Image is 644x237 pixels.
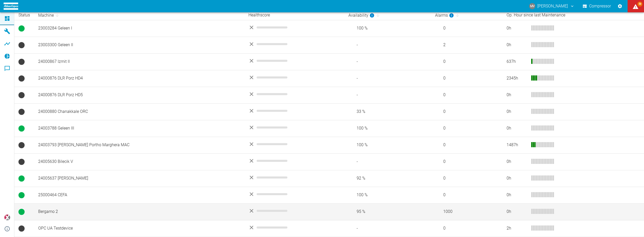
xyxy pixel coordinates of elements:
span: 0 [435,225,498,231]
div: 0 h [507,42,527,48]
td: 24003793 [PERSON_NAME] Portho Marghera MAC [34,137,244,153]
span: No Data [18,75,25,82]
span: No Data [18,225,25,232]
span: 0 [435,159,498,165]
th: Healthscore [244,11,344,20]
span: 33 % [348,109,427,115]
img: Xplore Logo [4,214,10,221]
span: 2 [435,42,498,48]
span: 0 [435,125,498,131]
td: 24000876 DLR Porz HD5 [34,87,244,103]
span: - [348,92,427,98]
span: 0 [435,175,498,181]
span: - [348,225,427,231]
span: 95 % [348,209,427,215]
td: 24005630 Bilecik V [34,153,244,170]
div: 0 h [507,175,527,181]
div: No data [248,91,340,97]
td: 24000876 DLR Porz HD4 [34,70,244,87]
div: No data [248,58,340,64]
div: 0 h [507,125,527,131]
span: 0 [435,192,498,198]
span: Running [18,125,25,132]
span: No Data [18,42,25,48]
span: 100 % [348,142,427,148]
td: 24000880 Chanakkale ORC [34,103,244,120]
span: 1000 [435,209,498,215]
span: - [348,59,427,65]
div: 637 h [507,59,527,65]
span: Machine [38,12,61,18]
span: No Data [18,142,25,148]
span: 0 [435,109,498,115]
span: Running [18,192,25,198]
span: 0 [435,75,498,81]
th: Status [14,11,34,20]
div: 0 h [507,209,527,215]
img: logo [4,3,18,9]
div: 0 h [507,92,527,98]
div: No data [248,74,340,81]
div: calculated for the last 7 days [348,12,375,18]
td: Bergamo 2 [34,203,244,220]
span: Running [18,25,25,32]
div: No data [248,208,340,214]
span: 0 [435,142,498,148]
div: No data [248,24,340,31]
span: 0 [435,59,498,65]
div: 2345 h [507,75,527,81]
span: 0 [435,25,498,31]
div: 0 h [507,109,527,115]
div: No data [248,191,340,197]
td: OPC UA Testdevice [34,220,244,237]
div: No data [248,124,340,131]
span: No Data [18,92,25,98]
span: 100 % [348,125,427,131]
span: No Data [18,159,25,165]
div: calculated for the last 7 days [435,12,454,18]
span: - [348,75,427,81]
span: No Data [18,109,25,115]
td: 24000867 Izmit II [34,53,244,70]
div: No data [248,158,340,164]
div: No data [248,108,340,114]
span: Running [18,209,25,215]
span: 100 % [348,25,427,31]
th: Op. Hour since last Maintenance [502,11,644,20]
button: Settings [615,2,625,11]
button: mirkovollrath@gmail.com [528,2,575,11]
td: 25000464 CEFA [34,187,244,203]
td: 23003284 Geleen I [34,20,244,37]
span: Running [18,175,25,182]
div: 0 h [507,25,527,31]
div: 0 h [507,159,527,165]
div: No data [248,141,340,147]
div: 1487 h [507,142,527,148]
span: 0 [435,92,498,98]
td: 24005637 [PERSON_NAME] [34,170,244,187]
td: 23003300 Geleen II [34,37,244,53]
span: - [348,42,427,48]
div: No data [248,224,340,231]
div: No data [248,41,340,47]
span: No Data [18,59,25,65]
span: - [348,159,427,165]
span: 59 [637,2,642,7]
div: No data [248,174,340,181]
div: 0 h [507,192,527,198]
td: 24003788 Geleen III [34,120,244,137]
div: MV [529,3,535,9]
div: 2 h [507,225,527,231]
span: 100 % [348,192,427,198]
span: 92 % [348,175,427,181]
button: Compressor [582,2,612,11]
